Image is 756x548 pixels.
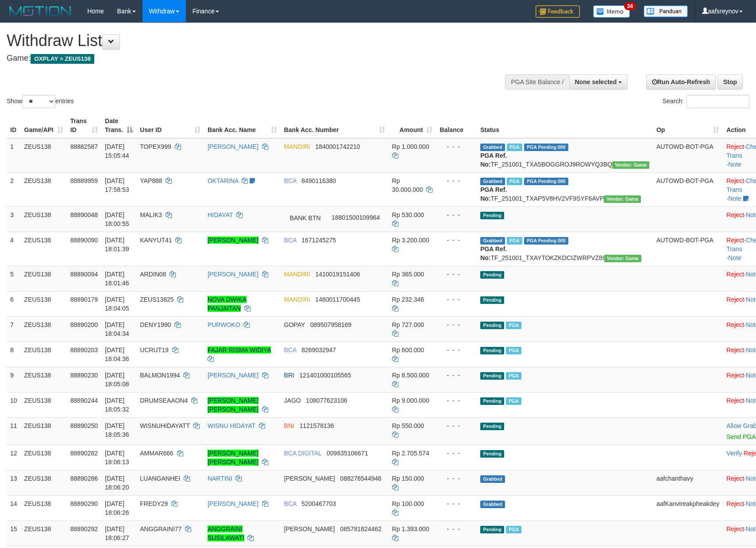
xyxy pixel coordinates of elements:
td: 8 [7,342,21,367]
td: ZEUS138 [21,521,67,546]
a: WISNU HIDAYAT [208,422,255,429]
span: Pending [480,347,504,354]
span: Grabbed [480,501,505,508]
span: KANYUT41 [140,237,172,244]
a: Note [728,195,741,202]
a: Reject [726,525,744,532]
span: BCA [284,500,297,507]
span: MANDIRI [284,296,310,303]
a: [PERSON_NAME] [208,143,258,150]
span: BNI [284,422,294,429]
span: Copy 8269032947 to clipboard [301,346,336,354]
span: Pending [480,212,504,219]
a: FAJAR RISMA WIDIYA [208,346,271,354]
span: 88890203 [70,346,98,354]
span: Vendor URL: https://trx31.1velocity.biz [612,161,649,169]
h1: Withdraw List [7,32,495,50]
td: 10 [7,392,21,417]
span: AMMAR666 [140,450,173,457]
div: - - - [440,295,473,304]
div: - - - [440,371,473,380]
img: panduan.png [644,5,688,17]
td: TF_251001_TXA5BOGGROJ9ROWYQ3BQ [477,138,653,173]
span: 88890250 [70,422,98,429]
td: ZEUS138 [21,172,67,206]
td: ZEUS138 [21,417,67,445]
td: 13 [7,470,21,495]
td: ZEUS138 [21,495,67,521]
td: TF_251001_TXAYTOKZKDCIZWRPVZ8I [477,232,653,266]
td: ZEUS138 [21,291,67,316]
span: BANK BTN [284,210,327,225]
span: [PERSON_NAME] [284,525,335,532]
a: [PERSON_NAME] [PERSON_NAME] [208,397,258,413]
div: - - - [440,421,473,430]
span: Rp 3.200.000 [392,237,429,244]
td: ZEUS138 [21,316,67,342]
span: Copy 085781824462 to clipboard [340,525,381,532]
span: 88890290 [70,500,98,507]
span: YAP888 [140,177,162,184]
button: None selected [569,74,628,89]
td: ZEUS138 [21,342,67,367]
td: 6 [7,291,21,316]
span: Marked by aafanarl [506,372,521,380]
span: Rp 2.705.574 [392,450,429,457]
a: ANGGRAINI SUSILAWATI [208,525,244,541]
span: [DATE] 17:58:53 [105,177,129,193]
div: PGA Site Balance / [505,74,569,89]
a: [PERSON_NAME] [PERSON_NAME] [208,450,258,466]
a: Reject [726,372,744,379]
td: 2 [7,172,21,206]
td: TF_251001_TXAP5V8HV2VF9SYF6AVP [477,172,653,206]
a: NOVA DWIKA PANJAITAN [208,296,247,312]
th: User ID: activate to sort column ascending [136,113,204,138]
td: 1 [7,138,21,173]
span: [DATE] 18:01:46 [105,271,129,287]
th: Status [477,113,653,138]
span: Pending [480,526,504,533]
span: Copy 18801500109964 to clipboard [332,214,380,221]
span: 88889959 [70,177,98,184]
span: Marked by aafmaleo [507,178,522,185]
span: BCA [284,177,297,184]
span: OXPLAY > ZEUS138 [31,54,94,64]
span: 88890230 [70,372,98,379]
th: ID [7,113,21,138]
b: PGA Ref. No: [480,245,507,261]
img: Feedback.jpg [536,5,580,18]
label: Show entries [7,95,74,108]
td: ZEUS138 [21,206,67,232]
a: Reject [726,211,744,218]
span: BCA DIGITAL [284,450,322,457]
span: Rp 232.346 [392,296,424,303]
span: 88890200 [70,321,98,328]
td: ZEUS138 [21,232,67,266]
span: WISNUHIDAYATT [140,422,190,429]
td: ZEUS138 [21,392,67,417]
th: Op: activate to sort column ascending [653,113,723,138]
td: 7 [7,316,21,342]
span: Rp 8.500.000 [392,372,429,379]
div: - - - [440,320,473,329]
td: aafKanvireakpheakdey [653,495,723,521]
span: Copy 121401000105565 to clipboard [300,372,351,379]
td: 4 [7,232,21,266]
span: 88890286 [70,475,98,482]
td: 14 [7,495,21,521]
span: BRI [284,372,294,379]
span: BCA [284,346,297,354]
td: 9 [7,367,21,392]
input: Search: [687,95,749,108]
span: Pending [480,450,504,458]
span: Copy 1410019151406 to clipboard [315,271,360,278]
span: Rp 365.000 [392,271,424,278]
a: Run Auto-Refresh [646,74,716,89]
a: OKTARINA [208,177,239,184]
span: UCRUT19 [140,346,169,354]
span: 88890244 [70,397,98,404]
td: AUTOWD-BOT-PGA [653,138,723,173]
span: Copy 108077623106 to clipboard [306,397,347,404]
a: Reject [726,397,744,404]
span: FREDY29 [140,500,168,507]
